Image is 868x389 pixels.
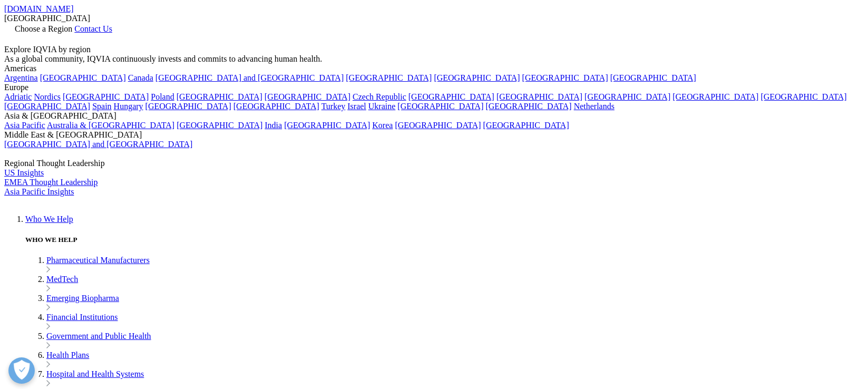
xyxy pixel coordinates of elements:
[368,102,396,111] a: Ukraine
[4,4,74,13] a: [DOMAIN_NAME]
[34,92,61,101] a: Nordics
[155,73,344,82] a: [GEOGRAPHIC_DATA] and [GEOGRAPHIC_DATA]
[4,73,38,82] a: Argentina
[15,24,72,33] span: Choose a Region
[4,159,864,168] div: Regional Thought Leadership
[46,369,144,378] a: Hospital and Health Systems
[63,92,149,101] a: [GEOGRAPHIC_DATA]
[92,102,111,111] a: Spain
[128,73,153,82] a: Canada
[522,73,608,82] a: [GEOGRAPHIC_DATA]
[397,102,483,111] a: [GEOGRAPHIC_DATA]
[372,121,393,130] a: Korea
[395,121,481,130] a: [GEOGRAPHIC_DATA]
[672,92,758,101] a: [GEOGRAPHIC_DATA]
[46,332,151,341] a: Government and Public Health
[4,14,864,23] div: [GEOGRAPHIC_DATA]
[574,102,615,111] a: Netherlands
[46,256,150,265] a: Pharmaceutical Manufacturers
[434,73,520,82] a: [GEOGRAPHIC_DATA]
[4,83,864,92] div: Europe
[4,111,864,121] div: Asia & [GEOGRAPHIC_DATA]
[114,102,143,111] a: Hungary
[177,92,262,101] a: [GEOGRAPHIC_DATA]
[284,121,370,130] a: [GEOGRAPHIC_DATA]
[40,73,126,82] a: [GEOGRAPHIC_DATA]
[4,92,32,101] a: Adriatic
[760,92,846,101] a: [GEOGRAPHIC_DATA]
[496,92,582,101] a: [GEOGRAPHIC_DATA]
[177,121,262,130] a: [GEOGRAPHIC_DATA]
[408,92,494,101] a: [GEOGRAPHIC_DATA]
[346,73,432,82] a: [GEOGRAPHIC_DATA]
[4,187,74,196] a: Asia Pacific Insights
[47,121,174,130] a: Australia & [GEOGRAPHIC_DATA]
[321,102,346,111] a: Turkey
[25,215,73,223] a: Who We Help
[4,45,864,54] div: Explore IQVIA by region
[145,102,231,111] a: [GEOGRAPHIC_DATA]
[485,102,571,111] a: [GEOGRAPHIC_DATA]
[347,102,366,111] a: Israel
[4,178,97,187] a: EMEA Thought Leadership
[584,92,670,101] a: [GEOGRAPHIC_DATA]
[4,102,90,111] a: [GEOGRAPHIC_DATA]
[8,357,35,384] button: Open Preferences
[151,92,174,101] a: Poland
[353,92,406,101] a: Czech Republic
[46,351,89,359] a: Health Plans
[46,275,78,284] a: MedTech
[265,121,282,130] a: India
[483,121,569,130] a: [GEOGRAPHIC_DATA]
[46,294,119,303] a: Emerging Biopharma
[4,168,44,177] a: US Insights
[25,236,864,244] h5: WHO WE HELP
[4,130,864,140] div: Middle East & [GEOGRAPHIC_DATA]
[610,73,696,82] a: [GEOGRAPHIC_DATA]
[4,140,192,149] a: [GEOGRAPHIC_DATA] and [GEOGRAPHIC_DATA]
[265,92,350,101] a: [GEOGRAPHIC_DATA]
[74,24,112,33] a: Contact Us
[46,313,118,322] a: Financial Institutions
[4,121,45,130] a: Asia Pacific
[4,54,864,64] div: As a global community, IQVIA continuously invests and commits to advancing human health.
[233,102,319,111] a: [GEOGRAPHIC_DATA]
[4,64,864,73] div: Americas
